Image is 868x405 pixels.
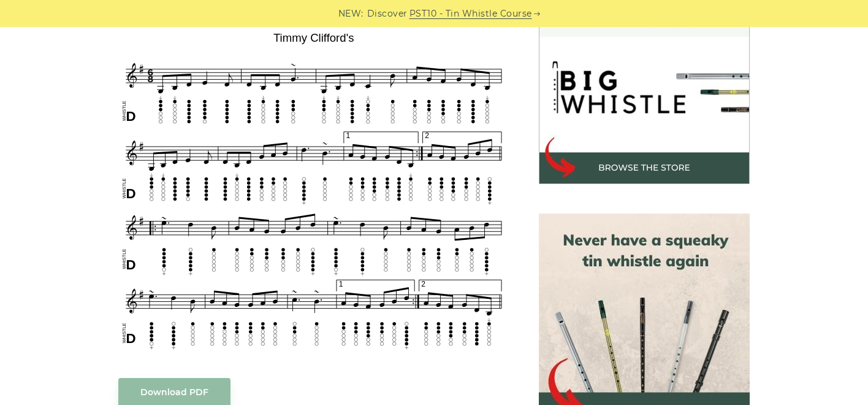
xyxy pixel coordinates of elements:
[409,7,532,21] a: PST10 - Tin Whistle Course
[338,7,364,21] span: NEW:
[118,27,509,353] img: Timmy Clifford's Tin Whistle Tabs & Sheet Music
[367,7,408,21] span: Discover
